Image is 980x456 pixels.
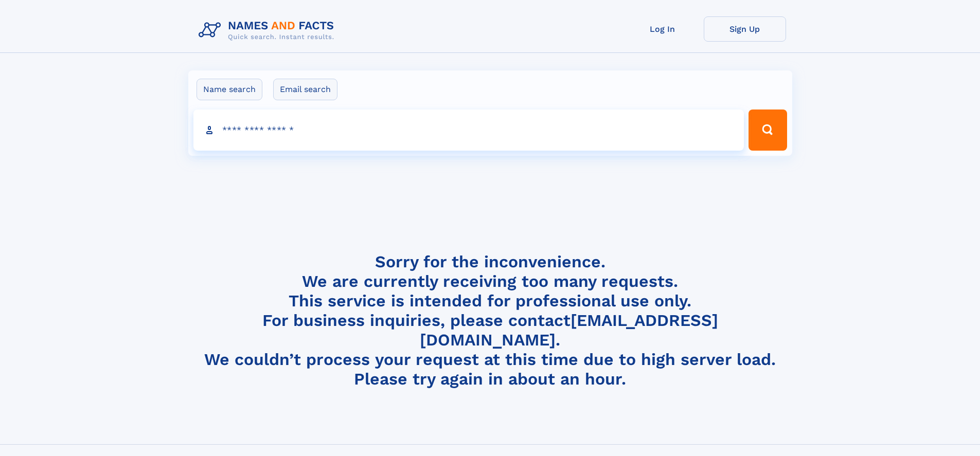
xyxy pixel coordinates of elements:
[194,16,343,44] img: Logo Names and Facts
[197,79,262,100] label: Name search
[193,110,744,151] input: search input
[273,79,337,100] label: Email search
[621,16,704,42] a: Log In
[704,16,786,42] a: Sign Up
[194,252,786,389] h4: Sorry for the inconvenience. We are currently receiving too many requests. This service is intend...
[420,311,718,350] a: [EMAIL_ADDRESS][DOMAIN_NAME]
[749,110,787,151] button: Search Button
